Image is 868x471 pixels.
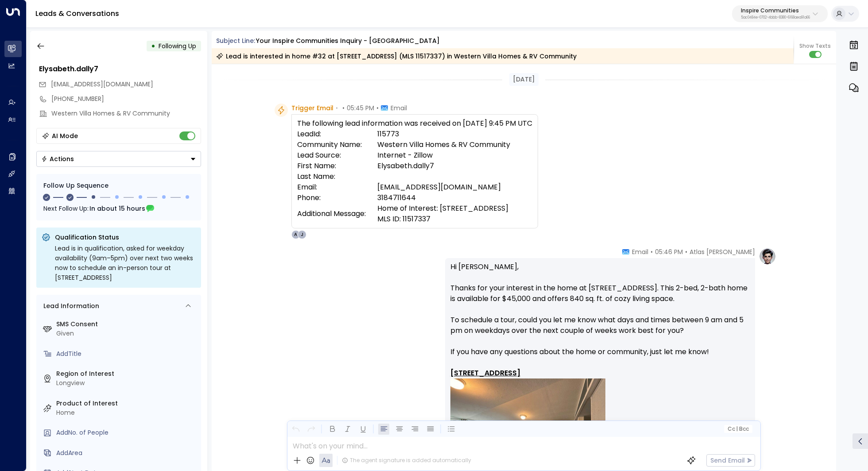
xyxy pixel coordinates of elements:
label: SMS Consent [56,320,198,329]
label: Region of Interest [56,369,198,378]
button: Actions [36,151,201,167]
span: Atlas [PERSON_NAME] [690,247,755,256]
td: Internet - Zillow [377,150,532,161]
button: Undo [290,424,301,435]
span: 05:46 PM [655,247,683,256]
td: Email: [297,182,377,193]
span: Show Texts [799,42,831,50]
div: Button group with a nested menu [36,151,201,167]
div: Elysabeth.dally7 [39,64,201,74]
div: AddTitle [56,349,198,359]
div: Lead Information [40,301,99,311]
label: Product of Interest [56,399,198,408]
td: First Name: [297,161,377,171]
td: Last Name: [297,171,377,182]
p: Inspire Communities [741,8,810,13]
div: AddNo. of People [56,428,198,437]
td: Elysabeth.dally7 [377,161,532,171]
div: [PHONE_NUMBER] [51,94,201,104]
div: Western Villa Homes & RV Community [51,109,201,118]
span: elysabeth.dally7@gmail.com [51,80,153,89]
div: A [291,230,300,239]
td: Home of Interest: [STREET_ADDRESS] MLS ID: 11517337 [377,203,532,224]
span: • [376,104,379,112]
td: LeadId: [297,129,377,139]
div: Given [56,329,198,338]
span: Email [632,247,648,256]
td: Additional Message: [297,203,377,224]
p: Qualification Status [55,233,196,242]
a: Leads & Conversations [35,8,119,19]
td: Western Villa Homes & RV Community [377,139,532,150]
span: • [685,247,687,256]
p: 5ac0484e-0702-4bbb-8380-6168aea91a66 [741,16,810,19]
img: profile-logo.png [759,247,776,265]
td: 3184711644 [377,193,532,203]
div: Actions [41,155,74,163]
span: Cc Bcc [727,426,748,432]
span: • [342,104,345,112]
button: Redo [306,424,317,435]
div: Lead is in qualification, asked for weekday availability (9am–5pm) over next two weeks now to sch... [55,243,196,282]
div: The following lead information was received on [DATE] 9:45 PM UTC [297,118,532,224]
div: • [151,38,155,54]
td: [EMAIL_ADDRESS][DOMAIN_NAME] [377,182,532,193]
div: Next Follow Up: [43,204,194,213]
span: 05:45 PM [347,104,374,112]
button: Cc|Bcc [724,425,752,433]
u: [STREET_ADDRESS] [450,368,520,378]
div: [DATE] [509,73,539,86]
span: In about 15 hours [89,204,145,213]
div: Follow Up Sequence [43,181,194,190]
div: J [298,230,306,239]
div: AddArea [56,448,198,458]
span: | [736,426,738,432]
span: [EMAIL_ADDRESS][DOMAIN_NAME] [51,80,153,89]
div: AI Mode [52,131,78,140]
span: • [336,104,338,112]
div: Home [56,408,198,417]
div: Lead is interested in home #32 at [STREET_ADDRESS] (MLS 11517337) in Western Villa Homes & RV Com... [216,52,577,61]
span: Following Up [159,42,196,50]
span: Subject Line: [216,36,255,45]
td: Lead Source: [297,150,377,161]
td: 115773 [377,129,532,139]
td: Phone: [297,193,377,203]
span: Email [391,104,407,112]
span: • [651,247,653,256]
span: Trigger Email [291,104,333,112]
button: Inspire Communities5ac0484e-0702-4bbb-8380-6168aea91a66 [732,5,828,22]
div: The agent signature is added automatically [342,456,471,464]
div: Longview [56,378,198,388]
td: Community Name: [297,139,377,150]
div: Your Inspire Communities Inquiry - [GEOGRAPHIC_DATA] [256,36,440,46]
